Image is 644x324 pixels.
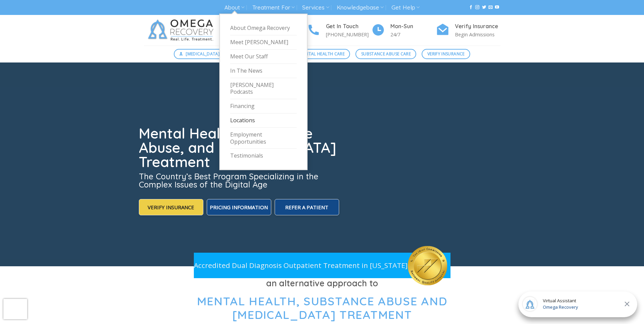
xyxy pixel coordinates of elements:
a: Knowledgebase [337,1,384,14]
a: Treatment For [252,1,295,14]
p: Accredited Dual Diagnosis Outpatient Treatment in [US_STATE] [194,260,408,271]
a: Get Help [391,1,420,14]
h4: Verify Insurance [455,22,500,31]
a: Follow on Facebook [469,5,473,10]
a: Get In Touch [PHONE_NUMBER] [307,22,371,39]
a: Verify Insurance [422,49,470,59]
h4: Mon-Sun [390,22,436,31]
p: 24/7 [390,31,436,38]
h3: The Country’s Best Program Specializing in the Complex Issues of the Digital Age [139,172,341,188]
a: Follow on Twitter [482,5,486,10]
h1: Mental Health, Substance Abuse, and [MEDICAL_DATA] Treatment [139,126,341,169]
a: Send us an email [489,5,493,10]
a: Follow on Instagram [475,5,479,10]
span: Mental Health, Substance Abuse and [MEDICAL_DATA] Treatment [197,294,447,322]
h4: Get In Touch [326,22,371,31]
a: Financing [230,99,297,113]
a: [PERSON_NAME] Podcasts [230,78,297,100]
a: Testimonials [230,149,297,163]
span: Verify Insurance [427,51,465,57]
h3: an alternative approach to [144,276,500,290]
a: Meet Our Staff [230,50,297,64]
a: Verify Insurance Begin Admissions [436,22,500,39]
a: In The News [230,64,297,78]
a: Meet [PERSON_NAME] [230,35,297,50]
p: Begin Admissions [455,31,500,38]
span: Mental Health Care [300,51,345,57]
p: [PHONE_NUMBER] [326,31,371,38]
span: Substance Abuse Care [361,51,411,57]
a: [MEDICAL_DATA] [174,49,225,59]
a: Follow on YouTube [495,5,499,10]
a: Substance Abuse Care [355,49,416,59]
a: Locations [230,113,297,128]
a: About [224,1,244,14]
img: Omega Recovery [144,15,220,46]
a: About Omega Recovery [230,21,297,35]
a: Employment Opportunities [230,128,297,149]
a: Mental Health Care [294,49,350,59]
span: [MEDICAL_DATA] [186,51,220,57]
a: Services [302,1,329,14]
